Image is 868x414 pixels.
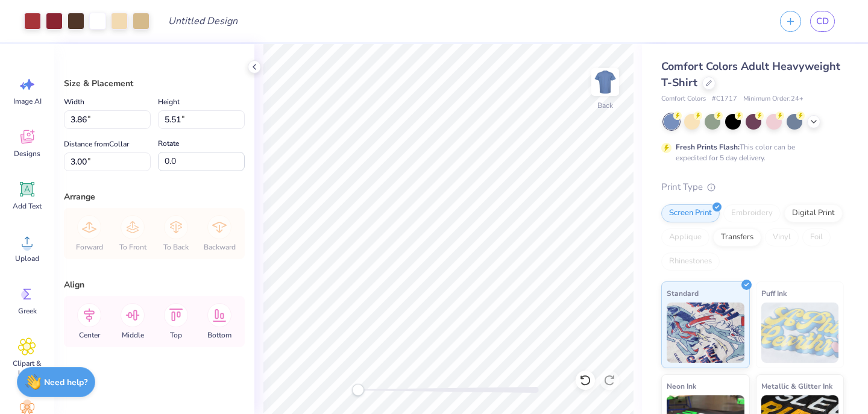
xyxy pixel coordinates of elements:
span: Greek [18,306,37,316]
span: Neon Ink [667,380,696,392]
label: Width [64,95,84,109]
div: Back [597,100,613,111]
span: Puff Ink [761,287,787,300]
img: Back [593,70,617,94]
span: Top [170,330,182,340]
img: Standard [667,303,744,363]
span: Minimum Order: 24 + [743,94,804,104]
label: Distance from Collar [64,137,129,151]
span: CD [816,14,829,28]
a: CD [810,11,835,32]
span: Comfort Colors Adult Heavyweight T-Shirt [661,59,840,90]
span: Metallic & Glitter Ink [761,380,832,392]
div: Accessibility label [352,384,364,396]
strong: Need help? [44,377,87,388]
input: Untitled Design [159,9,247,33]
span: Image AI [13,96,42,106]
div: Print Type [661,180,844,194]
div: Transfers [713,228,761,246]
span: Comfort Colors [661,94,706,104]
span: Bottom [207,330,231,340]
label: Rotate [158,136,179,151]
div: Rhinestones [661,252,720,271]
span: Add Text [13,201,42,211]
span: Designs [14,149,40,158]
div: Align [64,278,245,291]
img: Puff Ink [761,303,839,363]
div: Screen Print [661,204,720,222]
span: Middle [122,330,144,340]
span: Clipart & logos [7,359,47,378]
span: Center [79,330,100,340]
div: Size & Placement [64,77,245,90]
div: Foil [802,228,831,246]
div: Arrange [64,190,245,203]
div: Applique [661,228,709,246]
span: Upload [15,254,39,263]
div: Vinyl [765,228,799,246]
span: Standard [667,287,699,300]
div: This color can be expedited for 5 day delivery. [676,142,824,163]
strong: Fresh Prints Flash: [676,142,740,152]
div: Digital Print [784,204,843,222]
span: # C1717 [712,94,737,104]
label: Height [158,95,180,109]
div: Embroidery [723,204,781,222]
